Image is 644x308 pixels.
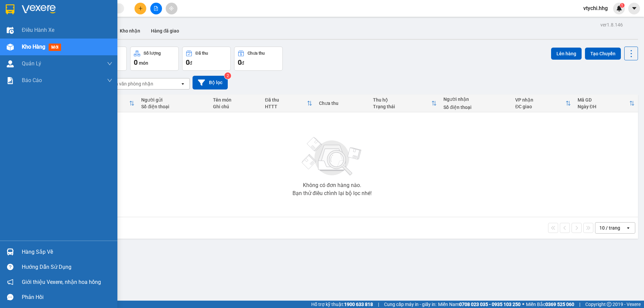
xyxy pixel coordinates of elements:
div: HTTT [265,104,307,109]
span: Giới thiệu Vexere, nhận hoa hồng [22,278,101,286]
strong: 1900 633 818 [344,302,373,307]
div: Bạn thử điều chỉnh lại bộ lọc nhé! [292,191,372,196]
span: | [579,301,580,308]
button: Lên hàng [551,48,582,60]
span: caret-down [631,5,637,11]
img: svg+xml;base64,PHN2ZyBjbGFzcz0ibGlzdC1wbHVnX19zdmciIHhtbG5zPSJodHRwOi8vd3d3LnczLm9yZy8yMDAwL3N2Zy... [299,133,366,180]
div: Trạng thái [373,104,431,109]
span: notification [7,279,13,285]
img: warehouse-icon [7,248,14,255]
div: Hàng sắp về [22,247,112,257]
sup: 2 [224,72,231,79]
button: Tạo Chuyến [585,48,621,60]
div: Ghi chú [213,104,258,109]
svg: open [180,81,185,86]
div: Hướng dẫn sử dụng [22,262,112,272]
span: mới [49,44,61,51]
img: icon-new-feature [616,5,622,11]
img: warehouse-icon [7,60,14,67]
img: warehouse-icon [7,27,14,34]
strong: 0708 023 035 - 0935 103 250 [459,302,521,307]
span: 1 [621,3,623,8]
span: 0 [134,58,138,66]
div: ĐC giao [515,104,566,109]
img: solution-icon [7,77,14,84]
th: Toggle SortBy [262,95,316,112]
span: đ [241,60,244,66]
div: Số điện thoại [443,105,508,110]
button: Bộ lọc [193,76,228,89]
button: Kho nhận [114,23,146,39]
div: Thu hộ [373,97,431,103]
th: Toggle SortBy [512,95,574,112]
div: Mã GD [578,97,629,103]
span: đ [190,60,192,66]
div: VP nhận [515,97,566,103]
span: Kho hàng [22,44,45,50]
span: 0 [238,58,241,66]
button: Số lượng0món [130,47,179,71]
span: message [7,294,13,300]
img: warehouse-icon [7,44,14,51]
div: Không có đơn hàng nào. [303,183,361,188]
span: copyright [607,302,611,307]
button: aim [166,3,177,14]
span: 0 [186,58,190,66]
div: Chưa thu [319,101,366,106]
span: Điều hành xe [22,26,54,34]
span: | [378,301,379,308]
div: Số điện thoại [141,104,206,109]
button: Chưa thu0đ [234,47,283,71]
div: Đã thu [196,51,208,56]
button: Đã thu0đ [182,47,231,71]
strong: 0369 525 060 [545,302,574,307]
button: file-add [150,3,162,14]
sup: 1 [620,3,625,8]
div: Phản hồi [22,292,112,302]
div: ver 1.8.146 [600,21,623,28]
button: caret-down [628,3,640,14]
span: Miền Bắc [526,301,574,308]
div: Chọn văn phòng nhận [107,80,153,87]
span: Quản Lý [22,59,41,68]
span: Miền Nam [438,301,521,308]
svg: open [626,225,631,231]
button: plus [135,3,146,14]
span: question-circle [7,264,13,270]
span: plus [138,6,143,11]
span: ⚪️ [522,303,524,306]
span: down [107,78,112,83]
span: vtychi.hhg [578,4,613,12]
div: Người gửi [141,97,206,103]
button: Hàng đã giao [146,23,184,39]
div: Chưa thu [248,51,265,56]
span: down [107,61,112,66]
div: Đã thu [265,97,307,103]
th: Toggle SortBy [370,95,440,112]
span: Hỗ trợ kỹ thuật: [311,301,373,308]
div: Người nhận [443,97,508,102]
div: Ngày ĐH [578,104,629,109]
span: Cung cấp máy in - giấy in: [384,301,436,308]
span: món [139,60,148,66]
span: Báo cáo [22,76,42,84]
span: file-add [154,6,158,11]
div: Số lượng [144,51,161,56]
div: Tên món [213,97,258,103]
span: aim [169,6,174,11]
th: Toggle SortBy [574,95,638,112]
div: 10 / trang [599,225,620,231]
img: logo-vxr [6,4,14,14]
